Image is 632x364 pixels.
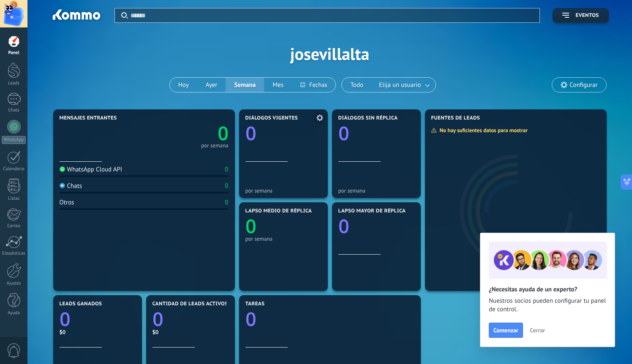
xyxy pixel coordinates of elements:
[60,306,136,332] a: 0
[338,187,414,194] div: por semana
[60,115,117,121] span: Mensajes entrantes
[338,213,349,239] text: 0
[60,306,71,332] text: 0
[245,120,256,146] text: 0
[2,81,26,86] div: Leads
[153,306,163,332] text: 0
[218,120,229,146] text: 0
[153,301,228,307] span: Cantidad de leads activos
[144,120,229,146] a: 0
[292,78,335,92] button: Fechas
[60,183,65,188] img: Chats
[225,166,228,174] div: 0
[431,127,534,134] div: No hay suficientes datos para mostrar
[245,306,414,332] a: 0
[338,115,398,121] span: Diálogos sin réplica
[60,301,102,307] span: Leads ganados
[489,285,606,293] h2: ¿Necesitas ayuda de un experto?
[489,297,606,314] span: Nuestros socios pueden configurar tu panel de control.
[245,236,321,242] div: por semana
[575,13,599,19] span: Eventos
[170,78,197,92] button: Hoy
[153,329,229,336] div: $0
[245,115,298,121] span: Diálogos vigentes
[338,208,406,214] span: Lapso mayor de réplica
[2,50,26,56] div: Panel
[2,223,26,229] div: Correo
[530,327,545,333] span: Cerrar
[431,115,480,121] span: Fuentes de leads
[489,323,523,338] button: Comenzar
[201,144,229,148] div: por semana
[2,281,26,286] div: Ajustes
[245,301,265,307] span: Tareas
[372,78,436,92] button: Elija un usuario
[2,166,26,172] div: Calendario
[2,136,26,144] div: WhatsApp
[225,182,228,190] div: 0
[245,208,312,214] span: Lapso medio de réplica
[553,8,608,23] button: Eventos
[377,79,422,91] span: Elija un usuario
[569,81,597,89] span: Configurar
[60,166,123,174] div: WhatsApp Cloud API
[342,78,372,92] button: Todo
[264,78,292,92] button: Mes
[245,213,256,239] text: 0
[338,120,349,146] text: 0
[245,187,321,194] div: por semana
[226,78,264,92] button: Semana
[60,182,82,190] div: Chats
[225,198,228,206] div: 0
[2,196,26,201] div: Listas
[153,306,229,332] a: 0
[245,306,256,332] text: 0
[493,327,518,333] span: Comenzar
[2,310,26,316] div: Ayuda
[2,251,26,256] div: Estadísticas
[60,198,74,206] div: Otros
[60,166,65,172] img: WhatsApp Cloud API
[60,329,136,336] div: $0
[526,324,549,337] button: Cerrar
[197,78,226,92] button: Ayer
[2,108,26,113] div: Chats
